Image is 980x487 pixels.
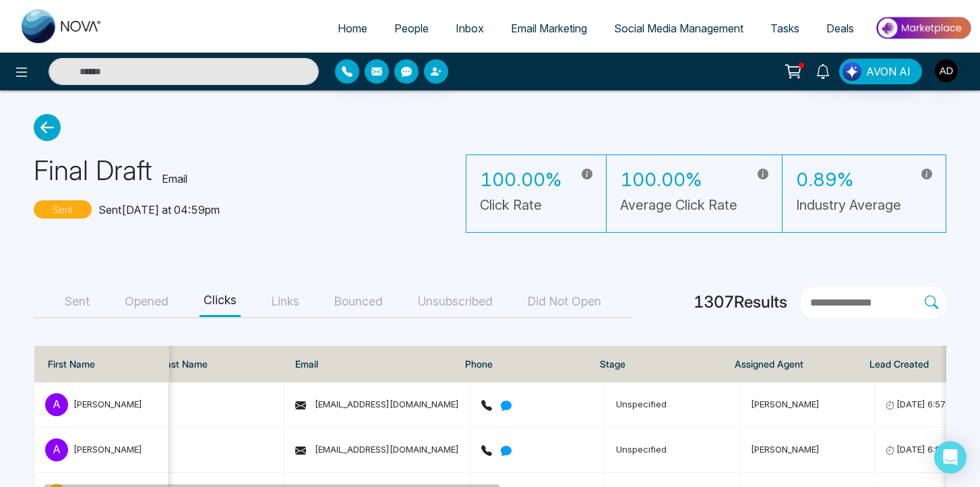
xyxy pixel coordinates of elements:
[480,169,561,192] h3: 100.00%
[751,399,820,409] span: [PERSON_NAME]
[770,22,799,35] span: Tasks
[934,441,967,474] div: Open Intercom Messenger
[200,287,241,317] button: Clicks
[589,346,724,382] th: Stage
[866,63,911,80] span: AVON AI
[620,169,737,192] h3: 100.00%
[45,438,158,461] span: A[PERSON_NAME]
[935,59,958,82] img: User Avatar
[454,346,589,382] th: Phone
[34,346,169,382] th: First Name
[620,197,737,213] h5: Average Click Rate
[511,22,587,35] span: Email Marketing
[616,399,667,409] span: Unspecified
[796,169,901,192] h3: 0.89%
[324,16,381,41] a: Home
[843,62,861,81] img: Lead Flow
[295,399,459,409] span: [EMAIL_ADDRESS][DOMAIN_NAME]
[45,438,68,461] p: A
[61,287,94,317] button: Sent
[694,293,787,312] h4: 1307 Results
[22,9,102,43] img: Nova CRM Logo
[414,287,497,317] button: Unsubscribed
[601,16,757,41] a: Social Media Management
[268,287,303,317] button: Links
[497,16,601,41] a: Email Marketing
[34,154,152,187] h1: Final Draft
[73,397,142,411] div: [PERSON_NAME]
[45,393,68,416] p: A
[826,22,854,35] span: Deals
[456,22,484,35] span: Inbox
[381,16,442,41] a: People
[757,16,813,41] a: Tasks
[338,22,367,35] span: Home
[724,346,859,382] th: Assigned Agent
[614,22,743,35] span: Social Media Management
[150,346,284,382] th: Last Name
[73,442,142,456] div: [PERSON_NAME]
[874,13,972,43] img: Market-place.gif
[394,22,429,35] span: People
[295,444,459,455] span: [EMAIL_ADDRESS][DOMAIN_NAME]
[162,171,187,187] p: Email
[839,59,922,84] button: AVON AI
[284,346,454,382] th: Email
[330,287,387,317] button: Bounced
[480,197,561,213] h5: Click Rate
[616,444,667,455] span: Unspecified
[796,197,901,213] h5: Industry Average
[121,287,173,317] button: Opened
[751,444,820,455] span: [PERSON_NAME]
[524,287,605,317] button: Did Not Open
[886,444,960,455] span: [DATE] 6:58 PM
[34,200,92,219] p: Sent
[98,202,220,218] p: Sent [DATE] at 04:59pm
[813,16,867,41] a: Deals
[45,393,158,416] span: A[PERSON_NAME]
[886,399,960,409] span: [DATE] 6:57 PM
[442,16,497,41] a: Inbox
